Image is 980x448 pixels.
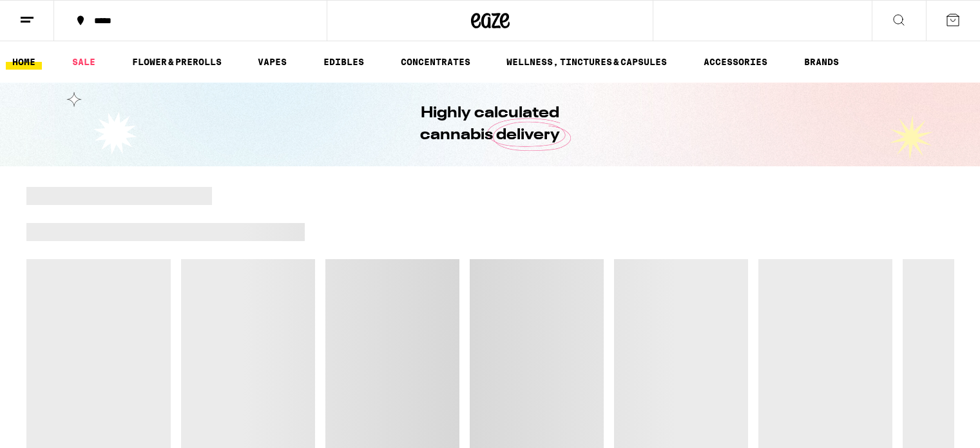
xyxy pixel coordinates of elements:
[500,54,673,70] a: WELLNESS, TINCTURES & CAPSULES
[384,102,597,146] h1: Highly calculated cannabis delivery
[317,54,370,70] a: EDIBLES
[798,54,845,70] button: BRANDS
[126,54,228,70] a: FLOWER & PREROLLS
[251,54,293,70] a: VAPES
[394,54,477,70] a: CONCENTRATES
[697,54,774,70] a: ACCESSORIES
[66,54,102,70] a: SALE
[6,54,42,70] a: HOME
